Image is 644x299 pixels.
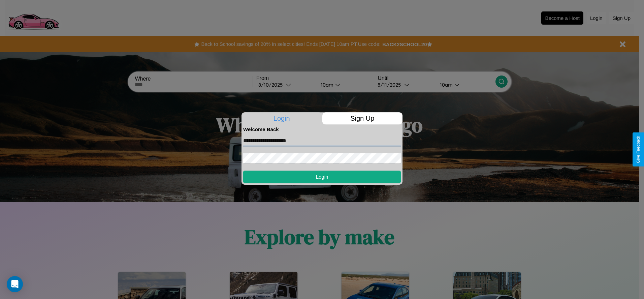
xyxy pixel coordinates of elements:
[322,112,403,124] p: Sign Up
[243,126,401,132] h4: Welcome Back
[7,276,23,292] div: Open Intercom Messenger
[636,136,641,163] div: Give Feedback
[241,112,322,124] p: Login
[243,171,401,183] button: Login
